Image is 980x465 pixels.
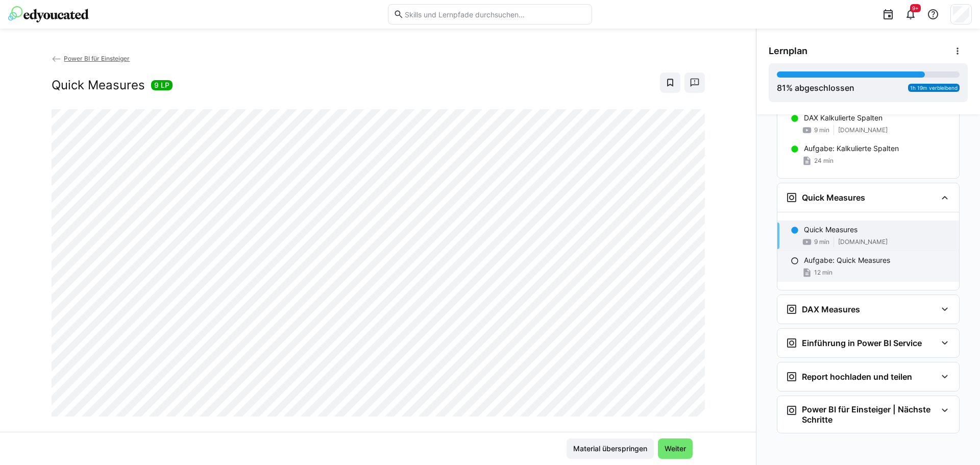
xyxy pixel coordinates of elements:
[802,192,865,203] h3: Quick Measures
[64,55,130,62] span: Power BI für Einsteiger
[838,126,888,134] span: [DOMAIN_NAME]
[52,55,130,62] a: Power BI für Einsteiger
[769,45,807,57] span: Lernplan
[804,225,857,235] p: Quick Measures
[567,438,654,459] button: Material überspringen
[777,83,786,93] span: 81
[910,85,958,91] span: 1h 19m verbleibend
[814,157,834,165] span: 24 min
[802,404,937,425] h3: Power BI für Einsteiger | Nächste Schritte
[838,238,888,246] span: [DOMAIN_NAME]
[912,5,919,11] span: 9+
[802,338,922,348] h3: Einführung in Power BI Service
[154,80,169,90] span: 9 LP
[804,113,883,123] p: DAX Kalkulierte Spalten
[804,143,899,154] p: Aufgabe: Kalkulierte Spalten
[404,10,586,19] input: Skills und Lernpfade durchsuchen…
[804,255,890,265] p: Aufgabe: Quick Measures
[814,126,829,134] span: 9 min
[814,238,829,246] span: 9 min
[572,444,649,454] span: Material überspringen
[814,268,832,277] span: 12 min
[777,82,854,94] div: % abgeschlossen
[663,444,688,454] span: Weiter
[52,78,145,93] h2: Quick Measures
[658,438,693,459] button: Weiter
[802,304,860,314] h3: DAX Measures
[802,372,912,382] h3: Report hochladen und teilen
